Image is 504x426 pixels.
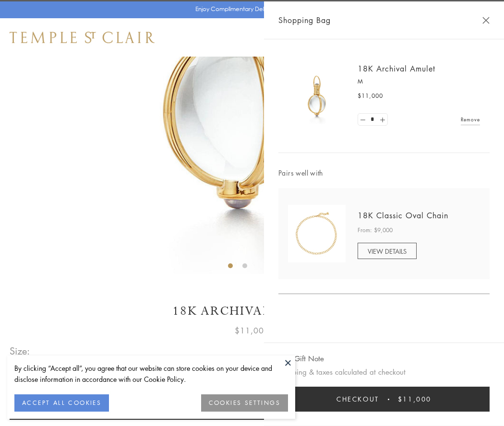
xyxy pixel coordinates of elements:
[10,303,494,319] h1: 18K Archival Amulet
[358,225,393,235] span: From: $9,000
[10,32,155,43] img: Temple St. Clair
[398,394,432,404] span: $11,000
[358,210,448,221] a: 18K Classic Oval Chain
[461,114,480,125] a: Remove
[368,247,407,256] span: VIEW DETAILS
[288,67,346,125] img: 18K Archival Amulet
[358,63,435,74] a: 18K Archival Amulet
[235,324,269,337] span: $11,000
[336,394,379,404] span: Checkout
[377,114,387,126] a: Set quantity to 2
[278,366,490,378] p: Shipping & taxes calculated at checkout
[278,353,324,365] button: Add Gift Note
[278,14,331,26] span: Shopping Bag
[201,394,288,412] button: COOKIES SETTINGS
[195,4,304,14] p: Enjoy Complimentary Delivery & Returns
[288,205,346,262] img: N88865-OV18
[358,114,368,126] a: Set quantity to 0
[358,91,383,101] span: $11,000
[358,77,480,86] p: M
[278,387,490,412] button: Checkout $11,000
[14,394,109,412] button: ACCEPT ALL COOKIES
[278,167,490,178] span: Pairs well with
[14,363,288,385] div: By clicking “Accept all”, you agree that our website can store cookies on your device and disclos...
[358,243,417,259] a: VIEW DETAILS
[10,343,31,359] span: Size:
[482,17,490,24] button: Close Shopping Bag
